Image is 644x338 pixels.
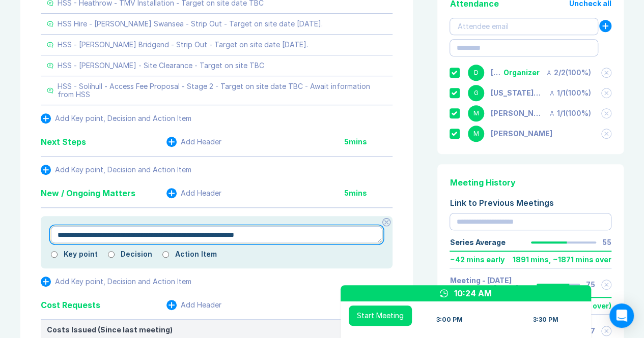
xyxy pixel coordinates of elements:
div: 2 / 2 ( 100 %) [546,69,591,77]
div: 55 [602,238,611,247]
div: New / Ongoing Matters [41,187,135,199]
div: 1891 mins , ~ 1871 mins over [513,256,611,264]
div: Next Steps [41,136,86,148]
div: M [468,126,484,142]
div: Georgia Kellie [490,89,543,97]
div: HSS - [PERSON_NAME] Bridgend - Strip Out - Target on site date [DATE]. [58,41,308,49]
div: HSS - [PERSON_NAME] - Site Clearance - Target on site TBC [58,62,264,70]
div: Danny Sisson [490,69,503,77]
div: 5 mins [344,138,393,146]
div: 3:00 PM [436,316,463,324]
div: M [468,105,484,121]
div: Add Header [181,301,221,309]
div: Add Key point, Decision and Action Item [55,278,191,286]
div: Costs Issued (Since last meeting) [47,326,386,334]
div: Add Key point, Decision and Action Item [55,114,191,122]
div: Add Key point, Decision and Action Item [55,166,191,174]
button: Add Key point, Decision and Action Item [41,113,191,124]
div: G [468,85,484,101]
div: Add Header [181,138,221,146]
div: Meeting History [450,176,611,189]
button: Add Header [166,300,221,310]
a: Meeting - [DATE] 10:05AM on [DATE] [450,276,537,293]
button: Add Key point, Decision and Action Item [41,276,191,287]
div: Series Average [450,238,505,247]
div: Organizer [503,69,540,77]
div: Miguel Vicos [490,130,552,138]
div: Matthew Cooper [490,109,543,117]
div: Link to Previous Meetings [450,197,611,209]
div: 10:24 AM [454,287,492,299]
button: Add Header [166,188,221,198]
div: 1 / 1 ( 100 %) [549,109,591,117]
div: 1 / 1 ( 100 %) [549,89,591,97]
div: ~ 42 mins early [450,256,504,264]
div: 5 mins [344,189,393,197]
button: Add Key point, Decision and Action Item [41,165,191,175]
button: Add Header [166,137,221,147]
div: Cost Requests [41,299,100,311]
div: 75 [586,281,595,289]
label: Decision [121,250,152,258]
div: 3:30 PM [533,316,558,324]
div: D [468,65,484,81]
div: HSS - Solihull - Access Fee Proposal - Stage 2 - Target on site date TBC - Await information from... [58,82,386,99]
div: ( 1 over ) [585,302,611,310]
div: Open Intercom Messenger [609,303,634,328]
label: Key point [64,250,98,258]
button: Start Meeting [349,305,412,326]
label: Action Item [175,250,217,258]
div: HSS Hire - [PERSON_NAME] Swansea - Strip Out - Target on site date [DATE]. [58,20,323,28]
div: Add Header [181,189,221,197]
